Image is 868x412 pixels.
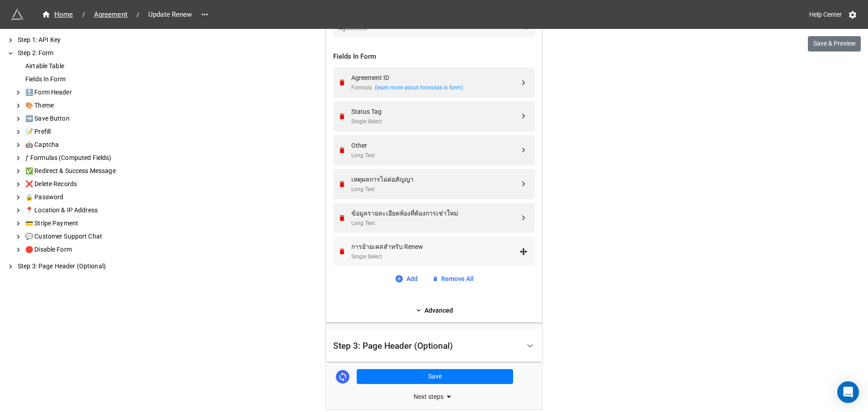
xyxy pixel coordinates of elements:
div: Step 2: Form [16,48,145,58]
a: Remove [338,214,349,222]
nav: breadcrumb [36,9,198,20]
a: Advanced [333,305,535,315]
div: ✅ Redirect & Success Message [24,166,145,176]
li: / [137,10,139,19]
a: Sync Base Structure [336,370,349,384]
div: 📝 Prefill [24,127,145,136]
div: 🔒 Password [24,192,145,202]
div: 🎨 Theme [24,101,145,110]
div: ❌ Delete Records [24,179,145,189]
div: Open Intercom Messenger [837,381,859,403]
div: Home [42,9,73,20]
a: Remove [338,180,349,188]
div: Fields In Form [24,75,145,84]
div: Agreement ID [351,73,519,83]
div: ƒ Formulas (Computed Fields) [24,153,145,163]
a: Add [395,274,418,284]
div: Long Text [351,219,519,228]
div: Long Text [351,185,519,194]
a: Home [36,9,79,20]
div: การย้ายเคสสำหรับ Renew [351,242,519,252]
div: 🛑 Disable Form [24,245,145,254]
div: Step 3: Page Header (Optional) [16,262,145,271]
a: Remove [338,79,349,86]
div: Step 3: Page Header (Optional) [333,342,453,351]
div: 💳 Stripe Payment [24,219,145,228]
div: Other [351,140,519,150]
div: Fields In Form [333,51,535,62]
a: Agreement [89,9,133,20]
li: / [82,10,85,19]
a: Help Center [803,6,848,23]
div: Status Tag [351,107,519,117]
span: Update Renew [143,9,198,20]
div: Single Select [351,117,519,126]
a: Remove [338,248,349,255]
a: Remove [338,112,349,120]
div: ➡️ Save Button [24,114,145,123]
div: 🔝 Form Header [24,88,145,97]
img: miniextensions-icon.73ae0678.png [11,8,24,21]
div: เหตุผลการไม่ต่อสัญญา [351,174,519,184]
div: Single Select [351,253,519,261]
div: 📍 Location & IP Address [24,206,145,215]
div: 🤖 Captcha [24,140,145,150]
div: Formula [351,84,519,92]
a: (learn more about formulas in form) [375,84,463,92]
div: Long Text [351,151,519,160]
div: Airtable Table [24,61,145,71]
button: Save & Preview [808,36,861,51]
div: Next steps [326,391,542,402]
div: Step 1: API Key [16,35,145,45]
div: ข้อมูลรายละเอียดห้องที่ต้องการเช่าใหม่ [351,208,519,218]
button: Save [357,369,513,384]
a: Remove [338,146,349,154]
a: Remove All [432,274,474,284]
div: 💬 Customer Support Chat [24,232,145,241]
div: Step 3: Page Header (Optional) [326,330,542,362]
